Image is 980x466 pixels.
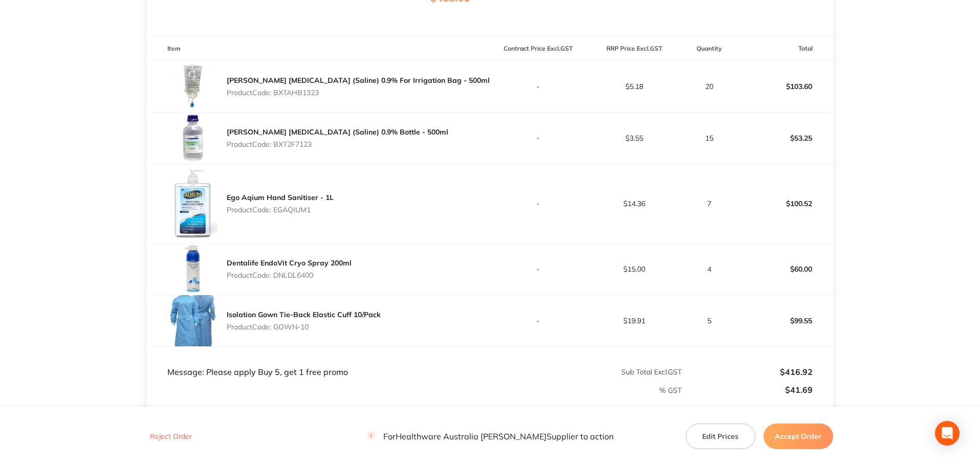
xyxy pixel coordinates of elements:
th: Item [147,37,490,61]
img: YnUxMHltdQ [167,164,219,243]
p: $100.52 [737,191,833,216]
p: $103.60 [737,74,833,99]
p: 5 [683,317,736,325]
p: 7 [683,199,736,208]
a: Dentalife EndoVit Cryo Spray 200ml [227,258,352,268]
p: Product Code: EGAQIUM1 [227,206,334,214]
p: Product Code: BXT2F7123 [227,140,448,148]
p: 4 [683,265,736,273]
img: NW5ubzNiMw [167,61,219,112]
p: Product Code: DNLDL6400 [227,271,352,279]
img: eXEzZGNzbg [167,243,219,295]
p: $60.00 [737,257,833,281]
th: RRP Price Excl. GST [586,37,682,61]
p: $3.55 [586,134,682,142]
p: Sub Total Excl. GST [491,368,682,376]
p: Product Code: GOWN-10 [227,323,381,331]
th: Total [737,37,833,61]
button: Accept Order [764,424,833,449]
img: ZTFmZDR5eA [167,113,219,164]
p: $41.69 [683,385,813,394]
th: Contract Price Excl. GST [490,37,586,61]
p: - [491,317,586,325]
p: - [491,199,586,208]
a: Isolation Gown Tie-Back Elastic Cuff 10/Pack [227,310,381,319]
p: $19.91 [586,317,682,325]
p: $15.00 [586,265,682,273]
div: Open Intercom Messenger [935,421,960,446]
td: Message: Please apply Buy 5, get 1 free promo [147,346,490,377]
p: 15 [683,134,736,142]
p: $53.25 [737,126,833,150]
p: - [491,82,586,91]
p: $416.92 [683,367,813,376]
p: Product Code: BXTAHB1323 [227,88,490,97]
p: - [491,134,586,142]
th: Quantity [682,37,737,61]
p: $14.36 [586,199,682,208]
p: For Healthware Australia [PERSON_NAME] Supplier to action [367,432,614,441]
a: [PERSON_NAME] [MEDICAL_DATA] (Saline) 0.9% For Irrigation Bag - 500ml [227,76,490,85]
p: % GST [147,386,682,394]
a: Ego Aqium Hand Sanitiser - 1L [227,193,334,202]
p: $99.55 [737,308,833,333]
a: [PERSON_NAME] [MEDICAL_DATA] (Saline) 0.9% Bottle - 500ml [227,127,448,137]
p: - [491,265,586,273]
button: Edit Prices [686,424,755,449]
img: MXhvcDJ1aQ [167,295,219,346]
p: 20 [683,82,736,91]
p: $5.18 [586,82,682,91]
button: Reject Order [147,432,195,441]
